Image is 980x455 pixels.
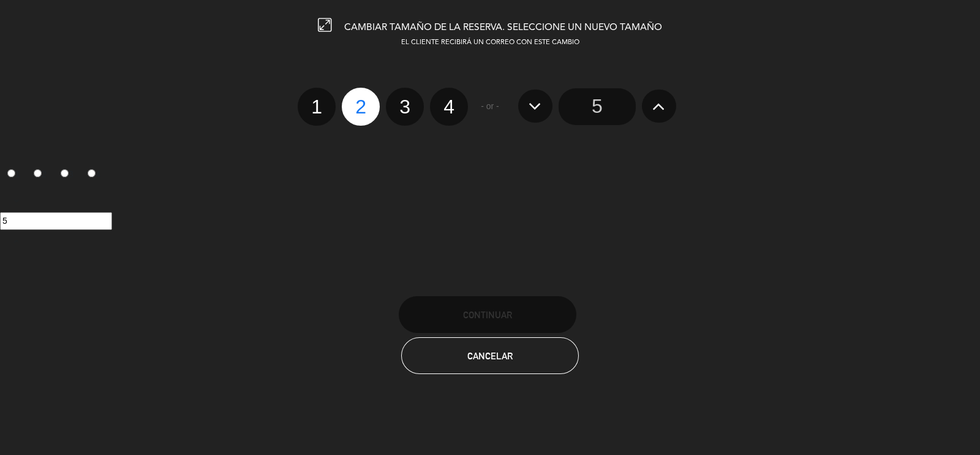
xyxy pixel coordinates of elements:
[80,164,107,185] label: 4
[401,39,579,46] span: EL CLIENTE RECIBIRÁ UN CORREO CON ESTE CAMBIO
[463,310,512,320] span: Continuar
[467,351,513,361] span: Cancelar
[34,169,42,177] input: 2
[88,169,96,177] input: 4
[54,164,81,185] label: 3
[399,296,576,333] button: Continuar
[342,88,380,126] label: 2
[386,88,424,126] label: 3
[481,99,499,113] span: - or -
[7,169,15,177] input: 1
[344,23,662,32] span: CAMBIAR TAMAÑO DE LA RESERVA. SELECCIONE UN NUEVO TAMAÑO
[401,337,579,374] button: Cancelar
[430,88,468,126] label: 4
[27,164,54,185] label: 2
[61,169,69,177] input: 3
[298,88,336,126] label: 1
